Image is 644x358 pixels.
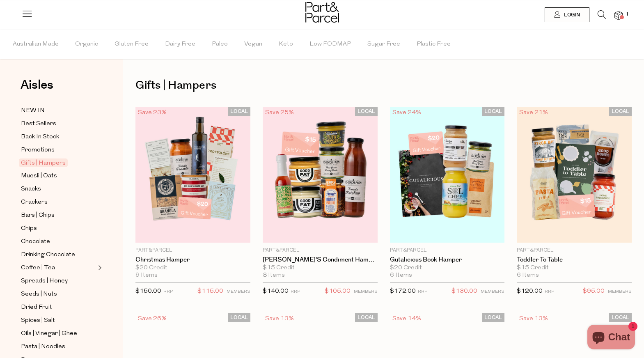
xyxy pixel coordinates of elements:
[21,328,96,339] a: Oils | Vinegar | Ghee
[418,289,427,294] small: RRP
[263,256,378,264] a: [PERSON_NAME]'s Condiment Hamper
[19,158,68,167] span: Gifts | Hampers
[21,342,96,352] a: Pasta | Noodles
[517,107,632,243] img: Toddler To Table
[21,197,96,207] a: Crackers
[13,30,59,59] span: Australian Made
[21,315,96,326] a: Spices | Salt
[21,276,96,286] a: Spreads | Honey
[21,145,55,155] span: Promotions
[545,289,554,294] small: RRP
[244,30,262,59] span: Vegan
[21,289,57,299] span: Seeds | Nuts
[135,256,250,264] a: Christmas Hamper
[21,250,75,260] span: Drinking Chocolate
[227,289,250,294] small: MEMBERS
[21,171,96,181] a: Muesli | Oats
[21,316,55,326] span: Spices | Salt
[390,288,416,294] span: $172.00
[367,30,400,59] span: Sugar Free
[135,76,632,95] h1: Gifts | Hampers
[21,236,96,247] a: Chocolate
[545,7,589,22] a: Login
[517,313,550,324] div: Save 13%
[135,272,158,279] span: 9 Items
[390,107,424,118] div: Save 24%
[390,256,505,264] a: Gutalicious Book Hamper
[96,263,102,273] button: Expand/Collapse Coffee | Tea
[163,289,173,294] small: RRP
[390,107,505,243] img: Gutalicious Book Hamper
[417,30,451,59] span: Plastic Free
[21,210,96,220] a: Bars | Chips
[517,247,632,254] p: Part&Parcel
[482,107,504,116] span: LOCAL
[263,272,285,279] span: 8 Items
[517,107,550,118] div: Save 21%
[263,107,296,118] div: Save 25%
[21,79,53,99] a: Aisles
[21,250,96,260] a: Drinking Chocolate
[21,197,48,207] span: Crackers
[21,329,77,339] span: Oils | Vinegar | Ghee
[623,11,631,18] span: 1
[517,272,539,279] span: 6 Items
[585,325,637,351] inbox-online-store-chat: Shopify online store chat
[451,286,477,297] span: $130.00
[21,223,96,234] a: Chips
[355,313,378,322] span: LOCAL
[21,106,45,116] span: NEW IN
[21,158,96,168] a: Gifts | Hampers
[279,30,293,59] span: Keto
[228,107,250,116] span: LOCAL
[21,106,96,116] a: NEW IN
[21,289,96,299] a: Seeds | Nuts
[21,145,96,155] a: Promotions
[291,289,300,294] small: RRP
[482,313,504,322] span: LOCAL
[228,313,250,322] span: LOCAL
[165,30,195,59] span: Dairy Free
[21,119,96,129] a: Best Sellers
[608,289,632,294] small: MEMBERS
[21,302,96,312] a: Dried Fruit
[609,107,632,116] span: LOCAL
[135,107,250,243] img: Christmas Hamper
[21,184,96,194] a: Snacks
[517,288,543,294] span: $120.00
[263,288,289,294] span: $140.00
[263,107,378,243] img: Jordie Pie's Condiment Hamper
[75,30,98,59] span: Organic
[21,132,59,142] span: Back In Stock
[481,289,504,294] small: MEMBERS
[614,11,623,20] a: 1
[354,289,378,294] small: MEMBERS
[305,2,339,23] img: Part&Parcel
[21,237,50,247] span: Chocolate
[115,30,149,59] span: Gluten Free
[21,224,37,234] span: Chips
[583,286,605,297] span: $95.00
[263,313,296,324] div: Save 13%
[21,276,68,286] span: Spreads | Honey
[309,30,351,59] span: Low FODMAP
[21,303,52,312] span: Dried Fruit
[263,264,378,272] div: $15 Credit
[263,247,378,254] p: Part&Parcel
[21,119,56,129] span: Best Sellers
[135,107,169,118] div: Save 23%
[21,342,65,352] span: Pasta | Noodles
[135,288,161,294] span: $150.00
[325,286,351,297] span: $105.00
[21,184,41,194] span: Snacks
[21,211,55,220] span: Bars | Chips
[197,286,223,297] span: $115.00
[355,107,378,116] span: LOCAL
[390,264,505,272] div: $20 Credit
[517,256,632,264] a: Toddler To Table
[135,247,250,254] p: Part&Parcel
[609,313,632,322] span: LOCAL
[21,132,96,142] a: Back In Stock
[390,272,412,279] span: 6 Items
[21,263,55,273] span: Coffee | Tea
